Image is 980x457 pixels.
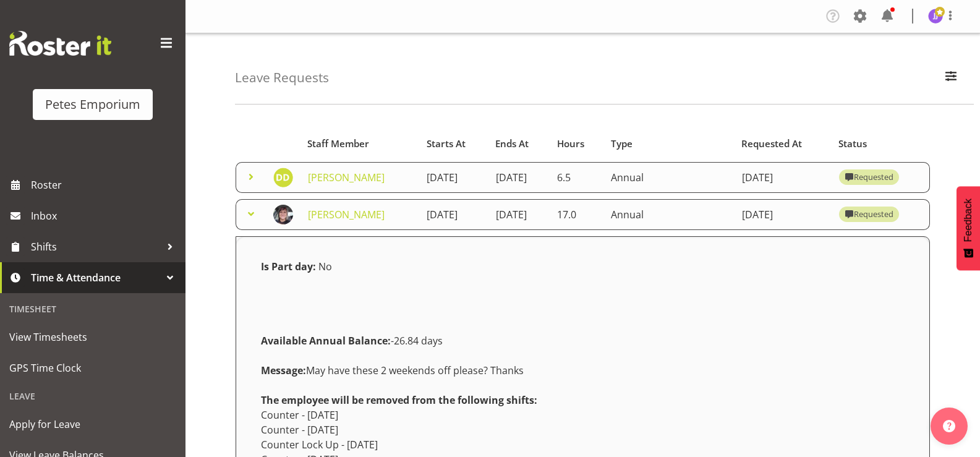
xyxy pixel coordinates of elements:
td: [DATE] [419,199,488,230]
button: Filter Employees [938,64,964,92]
td: [DATE] [488,199,550,230]
img: michelle-whaleb4506e5af45ffd00a26cc2b6420a9100.png [273,205,293,224]
span: View Timesheets [9,328,176,346]
img: danielle-donselaar8920.jpg [273,168,293,187]
span: Hours [557,137,584,151]
div: Timesheet [3,296,182,322]
span: GPS Time Clock [9,359,176,377]
span: Counter - [DATE] [261,423,338,437]
span: Counter Lock Up - [DATE] [261,438,378,451]
td: [DATE] [419,162,488,193]
span: Apply for Leave [9,415,176,434]
span: Requested At [741,137,802,151]
span: Time & Attendance [31,268,161,287]
span: Starts At [427,137,466,151]
td: 17.0 [550,199,603,230]
strong: Is Part day: [261,260,316,273]
td: 6.5 [550,162,603,193]
h4: Leave Requests [235,70,329,85]
span: Status [838,137,867,151]
a: Apply for Leave [3,409,182,440]
span: Staff Member [307,137,369,151]
td: [DATE] [488,162,550,193]
div: Requested [845,170,893,185]
span: Shifts [31,237,161,256]
span: Inbox [31,207,179,225]
button: Feedback - Show survey [957,186,980,270]
td: [DATE] [735,199,832,230]
strong: The employee will be removed from the following shifts: [261,393,537,407]
span: Counter - [DATE] [261,408,338,422]
span: Type [611,137,633,151]
div: -26.84 days [254,326,912,356]
td: Annual [603,162,735,193]
img: help-xxl-2.png [943,420,955,432]
a: GPS Time Clock [3,352,182,383]
a: [PERSON_NAME] [308,171,385,184]
a: View Timesheets [3,322,182,352]
strong: Available Annual Balance: [261,334,391,348]
strong: Message: [261,364,306,377]
a: [PERSON_NAME] [308,208,385,221]
img: janelle-jonkers702.jpg [928,9,943,23]
span: No [318,260,332,273]
div: Requested [845,207,893,222]
span: Roster [31,176,179,194]
span: Feedback [963,199,974,242]
div: May have these 2 weekends off please? Thanks [254,356,912,385]
span: Ends At [495,137,529,151]
img: Rosterit website logo [9,31,111,56]
div: Petes Emporium [45,95,140,114]
div: Leave [3,383,182,409]
td: [DATE] [735,162,832,193]
td: Annual [603,199,735,230]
